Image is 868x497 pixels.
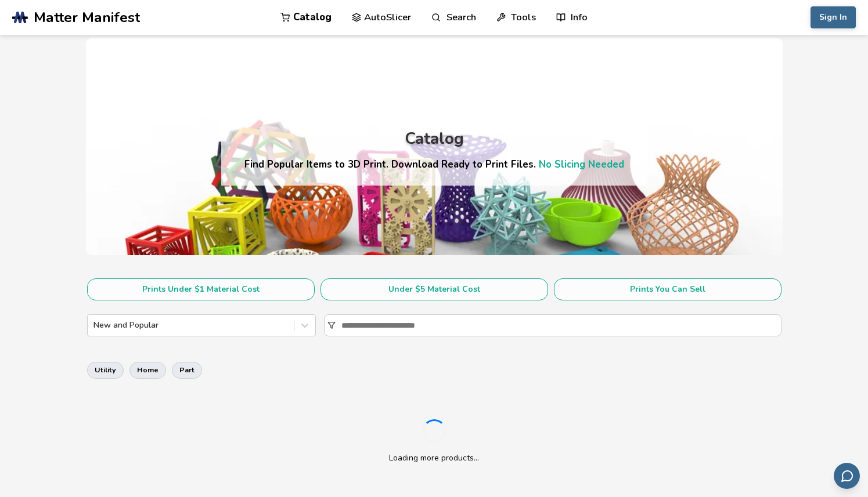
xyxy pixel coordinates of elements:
[244,158,624,171] h4: Find Popular Items to 3D Print. Download Ready to Print Files.
[554,278,781,300] button: Prints You Can Sell
[129,362,166,378] button: home
[389,452,479,464] p: Loading more products...
[320,278,548,300] button: Under $5 Material Cost
[87,362,124,378] button: utility
[172,362,202,378] button: part
[834,463,860,489] button: Send feedback via email
[539,158,624,171] a: No Slicing Needed
[93,321,96,330] input: New and Popular
[34,9,140,26] span: Matter Manifest
[405,130,464,148] div: Catalog
[811,6,856,28] button: Sign In
[87,278,315,300] button: Prints Under $1 Material Cost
